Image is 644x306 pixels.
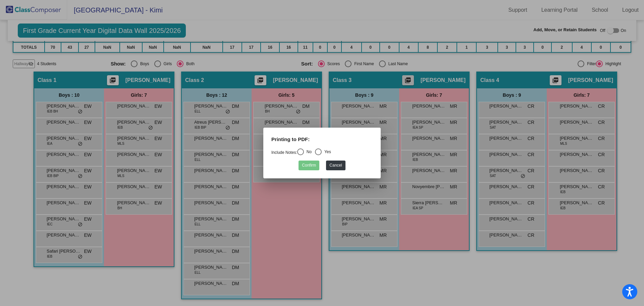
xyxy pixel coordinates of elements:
div: Yes [322,149,331,155]
button: Confirm [299,161,319,170]
label: Printing to PDF: [271,136,310,143]
mat-radio-group: Select an option [271,150,331,155]
a: Include Notes: [271,150,297,155]
button: Cancel [326,161,345,170]
div: No [304,149,312,155]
